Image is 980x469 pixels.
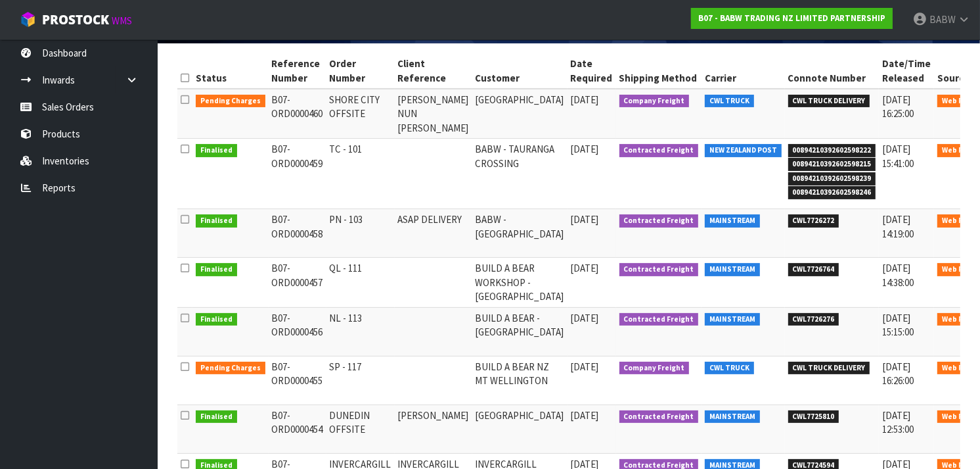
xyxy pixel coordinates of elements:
span: Contracted Freight [619,263,699,276]
td: [GEOGRAPHIC_DATA] [472,405,568,453]
span: 00894210392602598246 [788,186,876,199]
td: B07-ORD0000457 [269,258,326,307]
span: MAINSTREAM [705,313,760,326]
span: Finalised [196,313,237,326]
span: MAINSTREAM [705,263,760,276]
span: Finalised [196,144,237,157]
td: [GEOGRAPHIC_DATA] [472,89,568,139]
th: Reference Number [269,53,326,89]
td: DUNEDIN OFFSITE [326,405,395,453]
span: [DATE] 15:41:00 [882,143,914,169]
span: CWL TRUCK [705,362,754,375]
td: B07-ORD0000455 [269,356,326,405]
span: Company Freight [619,95,690,108]
td: BUILD A BEAR NZ MT WELLINGTON [472,356,568,405]
span: [DATE] [571,93,599,106]
span: CWL7725810 [788,410,839,424]
small: WMS [112,14,132,27]
span: Contracted Freight [619,144,699,157]
span: ProStock [42,11,109,28]
span: MAINSTREAM [705,214,760,228]
span: [DATE] [571,143,599,155]
span: CWL7726272 [788,214,839,228]
span: [DATE] [571,262,599,274]
span: Finalised [196,214,237,228]
span: CWL7726276 [788,313,839,326]
span: 00894210392602598239 [788,172,876,185]
td: SP - 117 [326,356,395,405]
span: 00894210392602598215 [788,158,876,171]
span: 00894210392602598222 [788,144,876,157]
span: [DATE] 12:53:00 [882,409,914,435]
td: B07-ORD0000459 [269,139,326,209]
th: Carrier [702,53,785,89]
th: Customer [472,53,568,89]
span: [DATE] [571,213,599,226]
span: MAINSTREAM [705,410,760,424]
span: Finalised [196,263,237,276]
td: B07-ORD0000454 [269,405,326,453]
span: CWL TRUCK [705,95,754,108]
th: Order Number [326,53,395,89]
td: B07-ORD0000458 [269,209,326,258]
td: TC - 101 [326,139,395,209]
td: BABW - TAURANGA CROSSING [472,139,568,209]
span: Pending Charges [196,95,265,108]
span: CWL7726764 [788,263,839,276]
span: Contracted Freight [619,313,699,326]
span: [DATE] [571,360,599,373]
td: BUILD A BEAR WORKSHOP - [GEOGRAPHIC_DATA] [472,258,568,307]
td: B07-ORD0000456 [269,307,326,356]
span: Contracted Freight [619,410,699,424]
span: [DATE] 16:26:00 [882,360,914,387]
span: CWL TRUCK DELIVERY [788,95,870,108]
td: [PERSON_NAME] NUN [PERSON_NAME] [395,89,472,139]
span: BABW [929,13,956,26]
strong: B07 - BABW TRADING NZ LIMITED PARTNERSHIP [698,12,885,24]
td: QL - 111 [326,258,395,307]
span: Pending Charges [196,362,265,375]
span: Finalised [196,410,237,424]
td: ASAP DELIVERY [395,209,472,258]
span: [DATE] [571,409,599,422]
th: Date Required [568,53,616,89]
td: PN - 103 [326,209,395,258]
td: SHORE CITY OFFSITE [326,89,395,139]
span: [DATE] 15:15:00 [882,312,914,338]
span: Company Freight [619,362,690,375]
th: Connote Number [785,53,880,89]
span: NEW ZEALAND POST [705,144,782,157]
span: [DATE] 14:19:00 [882,213,914,239]
td: BUILD A BEAR - [GEOGRAPHIC_DATA] [472,307,568,356]
th: Shipping Method [616,53,702,89]
img: cube-alt.png [20,11,36,28]
span: Contracted Freight [619,214,699,228]
td: [PERSON_NAME] [395,405,472,453]
td: NL - 113 [326,307,395,356]
td: BABW - [GEOGRAPHIC_DATA] [472,209,568,258]
th: Status [192,53,269,89]
span: CWL TRUCK DELIVERY [788,362,870,375]
span: [DATE] [571,312,599,324]
span: [DATE] 14:38:00 [882,262,914,288]
th: Date/Time Released [879,53,934,89]
span: [DATE] 16:25:00 [882,93,914,120]
td: B07-ORD0000460 [269,89,326,139]
th: Client Reference [395,53,472,89]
